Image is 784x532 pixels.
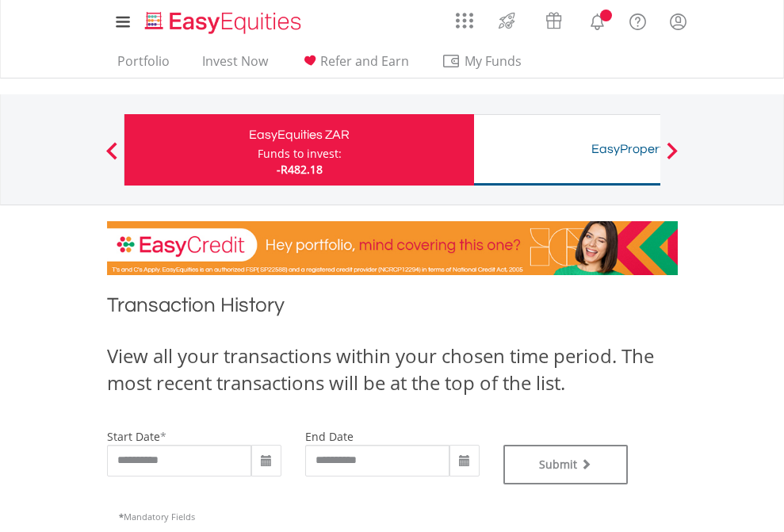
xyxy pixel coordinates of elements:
label: start date [107,429,160,444]
img: grid-menu-icon.svg [456,12,473,29]
img: vouchers-v2.svg [541,8,567,33]
a: Invest Now [196,53,274,78]
span: -R482.18 [277,162,323,177]
span: Refer and Earn [320,52,409,70]
div: View all your transactions within your chosen time period. The most recent transactions will be a... [107,343,678,397]
a: Home page [139,4,308,36]
div: Funds to invest: [258,146,342,162]
label: end date [305,429,354,444]
a: Portfolio [111,53,176,78]
button: Submit [503,445,629,484]
a: AppsGrid [446,4,484,29]
button: Previous [96,150,128,166]
a: Notifications [577,4,618,36]
img: EasyCredit Promotion Banner [107,221,678,275]
h1: Transaction History [107,291,678,327]
img: EasyEquities_Logo.png [142,10,308,36]
a: Refer and Earn [294,53,415,78]
a: FAQ's and Support [618,4,658,36]
a: Vouchers [530,4,577,33]
button: Next [656,150,688,166]
a: My Profile [658,4,698,39]
span: Mandatory Fields [119,511,195,522]
span: My Funds [442,51,545,71]
img: thrive-v2.svg [494,8,520,33]
div: EasyEquities ZAR [134,124,465,146]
